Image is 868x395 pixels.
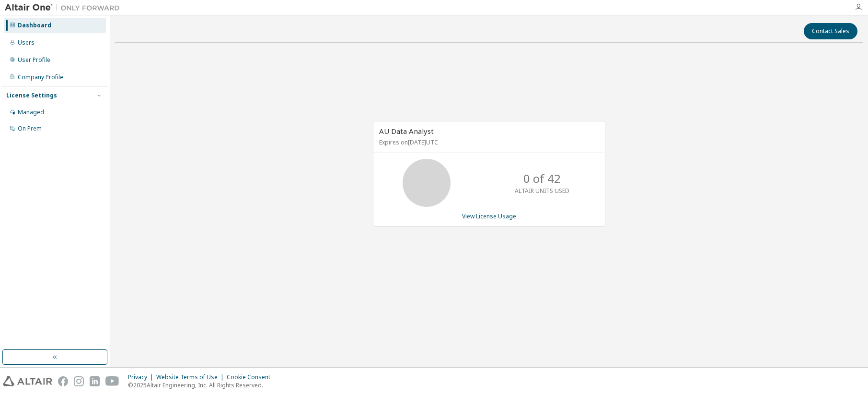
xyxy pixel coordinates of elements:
p: © 2025 Altair Engineering, Inc. All Rights Reserved. [128,381,276,389]
img: Altair One [5,3,125,12]
p: 0 of 42 [523,170,561,187]
div: On Prem [18,125,42,132]
div: Users [18,39,35,47]
img: linkedin.svg [90,376,100,386]
img: facebook.svg [58,376,68,386]
p: Expires on [DATE] UTC [379,138,597,146]
div: Dashboard [18,22,51,29]
button: Contact Sales [804,23,857,39]
p: ALTAIR UNITS USED [515,187,569,195]
a: View License Usage [462,212,516,220]
div: Cookie Consent [227,373,276,381]
img: instagram.svg [74,376,84,386]
img: youtube.svg [105,376,119,386]
div: Privacy [128,373,156,381]
div: Managed [18,108,44,116]
div: License Settings [6,92,57,99]
div: Website Terms of Use [156,373,227,381]
div: Company Profile [18,73,63,81]
span: AU Data Analyst [379,126,434,136]
img: altair_logo.svg [3,376,52,386]
div: User Profile [18,56,50,64]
